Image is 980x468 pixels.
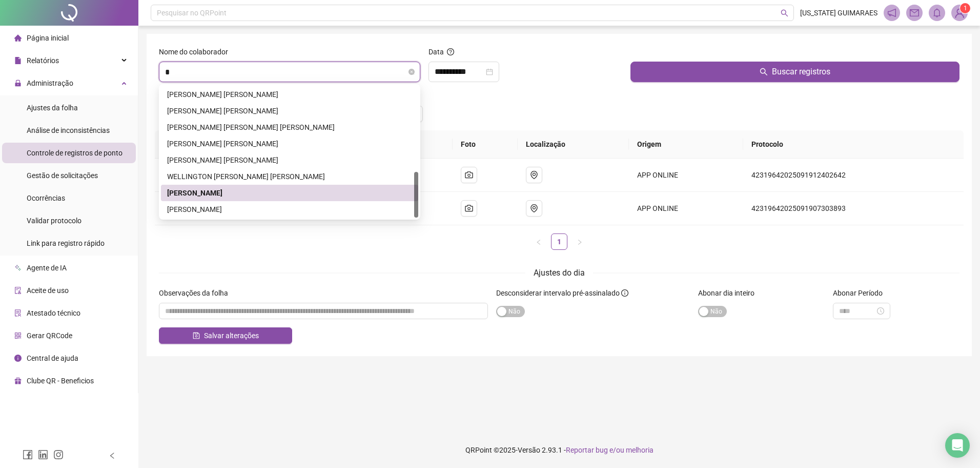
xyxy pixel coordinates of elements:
[833,287,889,299] label: Abonar Período
[629,130,743,159] th: Origem
[743,130,964,159] th: Protocolo
[161,103,418,119] div: RONNY SOUZA MARTINS
[167,187,412,199] div: [PERSON_NAME]
[743,192,964,225] td: 42319642025091907303893
[27,56,59,65] span: Relatórios
[27,286,69,295] span: Aceite de uso
[27,126,110,134] span: Análise de inconsistências
[27,331,72,340] span: Gerar QRCode
[932,8,942,17] span: bell
[577,239,583,245] span: right
[910,8,919,17] span: mail
[159,327,292,344] button: Salvar alterações
[14,57,22,64] span: file
[167,171,412,182] div: WELLINGTON [PERSON_NAME] [PERSON_NAME]
[530,233,547,250] li: Página anterior
[621,289,628,297] span: info-circle
[27,309,80,317] span: Atestado técnico
[496,289,620,297] span: Desconsiderar intervalo pré-assinalado
[167,154,412,166] div: [PERSON_NAME] [PERSON_NAME]
[530,233,547,250] button: left
[161,119,418,135] div: ROSANA BASTOS LOPES DA SILVA
[27,264,67,272] span: Agente de IA
[781,9,788,17] span: search
[27,104,78,112] span: Ajustes da folha
[161,185,418,201] div: WILIAM PEREIRA SILVA
[23,450,33,460] span: facebook
[536,239,542,245] span: left
[630,62,959,82] button: Buscar registros
[161,135,418,152] div: SAVIO DE ALMEIDA GUIMARAES
[27,171,98,180] span: Gestão de solicitações
[743,159,964,192] td: 42319642025091912402642
[629,192,743,225] td: APP ONLINE
[552,234,567,249] a: 1
[161,86,418,103] div: RODRIGO TELES SOUZA
[14,377,22,384] span: gift
[629,159,743,192] td: APP ONLINE
[14,287,22,294] span: audit
[27,239,105,247] span: Link para registro rápido
[14,355,22,362] span: info-circle
[698,287,761,299] label: Abonar dia inteiro
[465,204,473,212] span: camera
[530,204,538,212] span: environment
[409,69,415,75] span: close-circle
[952,5,967,21] img: 91297
[465,171,473,179] span: camera
[161,152,418,168] div: SILVIO CESARIO NETO
[960,3,970,13] sup: Atualize o seu contato no menu Meus Dados
[167,89,412,100] div: [PERSON_NAME] [PERSON_NAME]
[161,201,418,218] div: YAN MARQUES COSTA
[193,332,200,339] span: save
[800,7,877,18] span: [US_STATE] GUIMARAES
[566,446,654,454] span: Reportar bug e/ou melhoria
[530,171,538,179] span: environment
[167,122,412,133] div: [PERSON_NAME] [PERSON_NAME] [PERSON_NAME]
[204,330,259,341] span: Salvar alterações
[428,48,444,56] span: Data
[14,80,22,87] span: lock
[167,105,412,116] div: [PERSON_NAME] [PERSON_NAME]
[14,34,22,42] span: home
[27,79,73,87] span: Administração
[27,217,81,225] span: Validar protocolo
[53,450,64,460] span: instagram
[27,354,78,362] span: Central de ajuda
[534,268,585,278] span: Ajustes do dia
[38,450,48,460] span: linkedin
[447,48,454,55] span: question-circle
[159,46,235,57] label: Nome do colaborador
[167,138,412,149] div: [PERSON_NAME] [PERSON_NAME]
[571,233,588,250] button: right
[27,34,69,42] span: Página inicial
[571,233,588,250] li: Próxima página
[27,194,65,202] span: Ocorrências
[159,287,235,299] label: Observações da folha
[964,5,967,12] span: 1
[109,452,116,459] span: left
[27,149,122,157] span: Controle de registros de ponto
[14,309,22,317] span: solution
[167,204,412,215] div: [PERSON_NAME]
[27,377,94,385] span: Clube QR - Beneficios
[518,130,629,159] th: Localização
[945,433,970,458] div: Open Intercom Messenger
[887,8,896,17] span: notification
[453,130,518,159] th: Foto
[138,432,980,468] footer: QRPoint © 2025 - 2.93.1 -
[14,332,22,339] span: qrcode
[772,66,830,78] span: Buscar registros
[161,168,418,185] div: WELLINGTON RODRIGUES FERREIRA
[518,446,540,454] span: Versão
[760,68,768,76] span: search
[551,233,567,250] li: 1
